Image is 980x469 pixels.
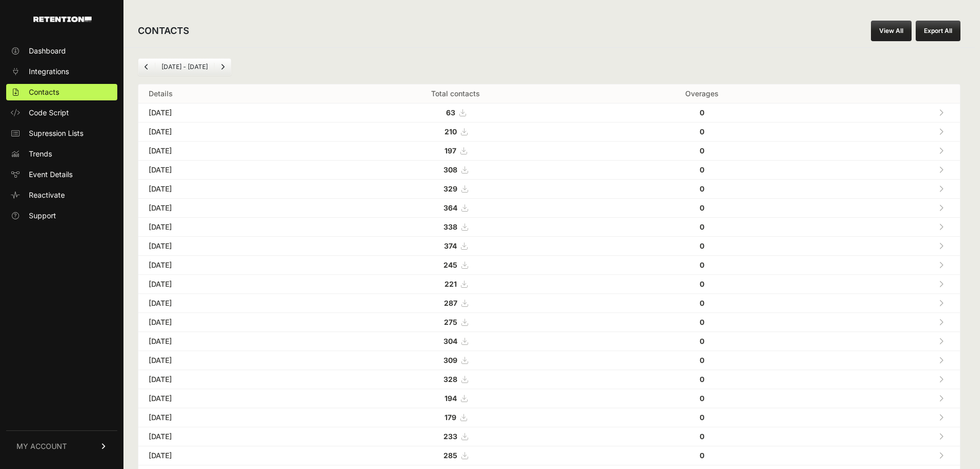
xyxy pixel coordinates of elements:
[700,203,704,212] strong: 0
[700,127,704,136] strong: 0
[443,203,468,212] a: 364
[138,103,317,123] td: [DATE]
[138,199,317,218] td: [DATE]
[138,408,317,427] td: [DATE]
[138,24,189,38] h2: CONTACTS
[444,299,457,307] strong: 287
[444,318,457,326] strong: 275
[700,318,704,326] strong: 0
[444,280,467,288] a: 221
[700,299,704,307] strong: 0
[138,275,317,294] td: [DATE]
[443,356,457,364] strong: 309
[6,187,117,203] a: Reactivate
[215,59,231,75] a: Next
[138,180,317,199] td: [DATE]
[443,375,468,384] a: 328
[6,63,117,80] a: Integrations
[138,84,317,103] th: Details
[443,356,468,364] a: 309
[6,146,117,162] a: Trends
[138,59,155,75] a: Previous
[138,332,317,351] td: [DATE]
[700,165,704,174] strong: 0
[138,237,317,256] td: [DATE]
[871,21,912,41] a: View All
[29,108,69,118] span: Code Script
[443,165,457,174] strong: 308
[138,446,317,465] td: [DATE]
[6,43,117,59] a: Dashboard
[6,125,117,142] a: Supression Lists
[6,84,117,100] a: Contacts
[443,260,468,269] a: 245
[155,63,214,71] li: [DATE] - [DATE]
[444,127,457,136] strong: 210
[443,222,468,231] a: 338
[444,280,457,288] strong: 221
[446,108,455,117] strong: 63
[138,161,317,180] td: [DATE]
[29,66,69,77] span: Integrations
[444,241,457,250] strong: 374
[700,280,704,288] strong: 0
[443,203,457,212] strong: 364
[29,149,52,159] span: Trends
[443,165,468,174] a: 308
[138,142,317,161] td: [DATE]
[443,222,457,231] strong: 338
[33,16,92,22] img: Retention.com
[444,127,467,136] a: 210
[700,413,704,422] strong: 0
[138,427,317,446] td: [DATE]
[138,256,317,275] td: [DATE]
[700,184,704,193] strong: 0
[700,451,704,460] strong: 0
[29,46,66,56] span: Dashboard
[6,430,117,462] a: MY ACCOUNT
[446,108,466,117] a: 63
[29,169,73,180] span: Event Details
[443,260,457,269] strong: 245
[138,123,317,142] td: [DATE]
[138,351,317,370] td: [DATE]
[700,260,704,269] strong: 0
[443,184,457,193] strong: 329
[700,222,704,231] strong: 0
[29,190,65,200] span: Reactivate
[443,337,457,345] strong: 304
[700,356,704,364] strong: 0
[444,318,468,326] a: 275
[443,451,468,460] a: 285
[29,128,83,138] span: Supression Lists
[444,413,456,422] strong: 179
[700,394,704,403] strong: 0
[138,389,317,408] td: [DATE]
[29,87,59,97] span: Contacts
[138,313,317,332] td: [DATE]
[700,337,704,345] strong: 0
[444,241,467,250] a: 374
[444,394,467,403] a: 194
[6,166,117,183] a: Event Details
[443,432,468,441] a: 233
[443,451,457,460] strong: 285
[138,294,317,313] td: [DATE]
[444,394,457,403] strong: 194
[700,146,704,155] strong: 0
[444,299,468,307] a: 287
[700,375,704,384] strong: 0
[443,432,457,441] strong: 233
[444,146,467,155] a: 197
[138,218,317,237] td: [DATE]
[16,441,67,451] span: MY ACCOUNT
[444,146,456,155] strong: 197
[6,105,117,121] a: Code Script
[444,413,467,422] a: 179
[317,84,594,103] th: Total contacts
[700,241,704,250] strong: 0
[700,432,704,441] strong: 0
[443,184,468,193] a: 329
[700,108,704,117] strong: 0
[443,337,468,345] a: 304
